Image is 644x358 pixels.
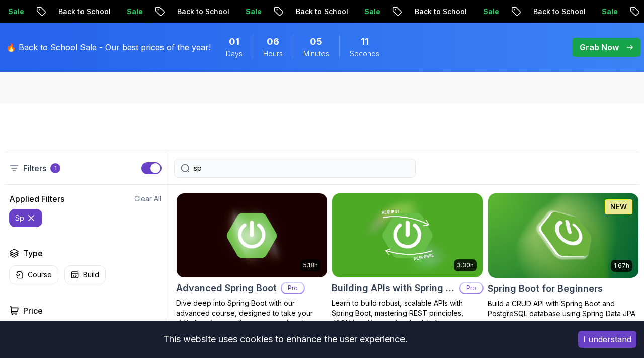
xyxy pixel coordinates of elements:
h2: Price [23,305,43,317]
span: 11 Seconds [361,35,369,49]
p: Sale [237,7,270,17]
div: This website uses cookies to enhance the user experience. [8,328,563,350]
span: 6 Hours [267,35,279,49]
h2: Building APIs with Spring Boot [332,281,455,295]
img: Spring Boot for Beginners card [488,193,638,278]
p: sp [15,213,24,223]
button: Course [9,265,58,284]
span: 5 Minutes [310,35,323,49]
p: 3.30h [457,261,474,269]
p: 1 [54,164,57,172]
a: Advanced Spring Boot card5.18hAdvanced Spring BootProDive deep into Spring Boot with our advanced... [176,193,328,328]
h2: Advanced Spring Boot [176,281,277,295]
button: sp [9,209,42,227]
h2: Applied Filters [9,193,64,205]
p: Back to School [50,7,119,17]
p: Dive deep into Spring Boot with our advanced course, designed to take your skills from intermedia... [176,298,328,328]
span: Hours [263,49,283,59]
p: Sale [119,7,151,17]
p: 🔥 Back to School Sale - Our best prices of the year! [6,41,211,53]
p: Back to School [407,7,475,17]
h2: Type [23,247,43,259]
a: Spring Boot for Beginners card1.67hNEWSpring Boot for BeginnersBuild a CRUD API with Spring Boot ... [488,193,639,329]
p: Back to School [169,7,237,17]
img: Building APIs with Spring Boot card [332,193,482,277]
p: 1.67h [614,262,629,270]
p: Sale [475,7,507,17]
p: Filters [23,162,46,174]
span: Days [226,49,243,59]
span: Seconds [350,49,379,59]
input: Search Java, React, Spring boot ... [194,163,409,173]
button: Accept cookies [578,331,636,348]
p: Course [28,270,52,280]
p: Learn to build robust, scalable APIs with Spring Boot, mastering REST principles, JSON handling, ... [332,298,483,338]
p: Build a CRUD API with Spring Boot and PostgreSQL database using Spring Data JPA and Spring AI [488,299,639,329]
p: Sale [594,7,626,17]
h2: Spring Boot for Beginners [488,281,603,296]
p: Back to School [288,7,356,17]
p: Build [83,270,99,280]
a: Building APIs with Spring Boot card3.30hBuilding APIs with Spring BootProLearn to build robust, s... [332,193,483,338]
button: Build [64,265,106,284]
p: 5.18h [303,261,318,269]
p: NEW [610,202,627,212]
p: Pro [282,283,304,293]
p: Grab Now [580,41,619,53]
span: Minutes [303,49,329,59]
span: 1 Days [229,35,239,49]
p: Pro [460,283,482,293]
p: Sale [356,7,388,17]
button: Clear All [134,194,162,204]
img: Advanced Spring Boot card [177,193,327,277]
p: Back to School [525,7,594,17]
